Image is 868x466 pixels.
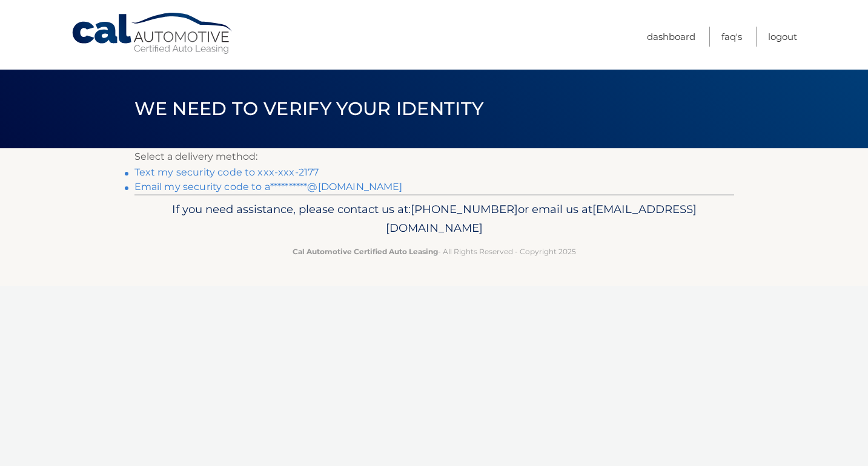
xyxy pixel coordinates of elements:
span: [PHONE_NUMBER] [411,202,518,216]
span: We need to verify your identity [134,97,484,120]
a: Dashboard [647,27,695,47]
a: Email my security code to a**********@[DOMAIN_NAME] [134,181,403,192]
a: Cal Automotive [71,12,234,55]
p: Select a delivery method: [134,148,734,165]
strong: Cal Automotive Certified Auto Leasing [293,247,438,256]
p: - All Rights Reserved - Copyright 2025 [142,245,726,258]
a: FAQ's [721,27,742,47]
p: If you need assistance, please contact us at: or email us at [142,200,726,238]
a: Logout [768,27,797,47]
a: Text my security code to xxx-xxx-2177 [134,166,319,178]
